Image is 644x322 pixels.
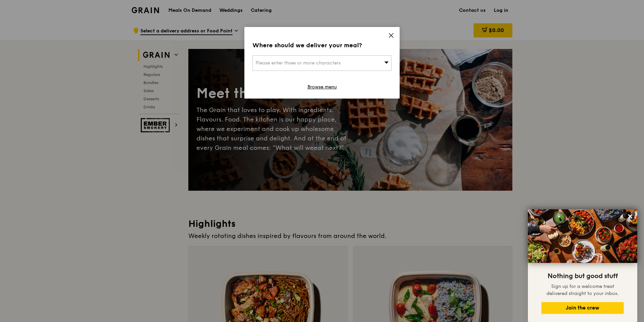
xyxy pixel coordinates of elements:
button: Close [625,211,636,222]
span: Sign up for a welcome treat delivered straight to your inbox. [546,284,619,296]
button: Join the crew [541,302,624,314]
img: DSC07876-Edit02-Large.jpeg [528,209,637,263]
span: Nothing but good stuff [547,272,618,280]
a: Browse menu [307,84,337,90]
span: Please enter three or more characters [256,60,341,66]
div: Where should we deliver your meal? [252,41,392,50]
